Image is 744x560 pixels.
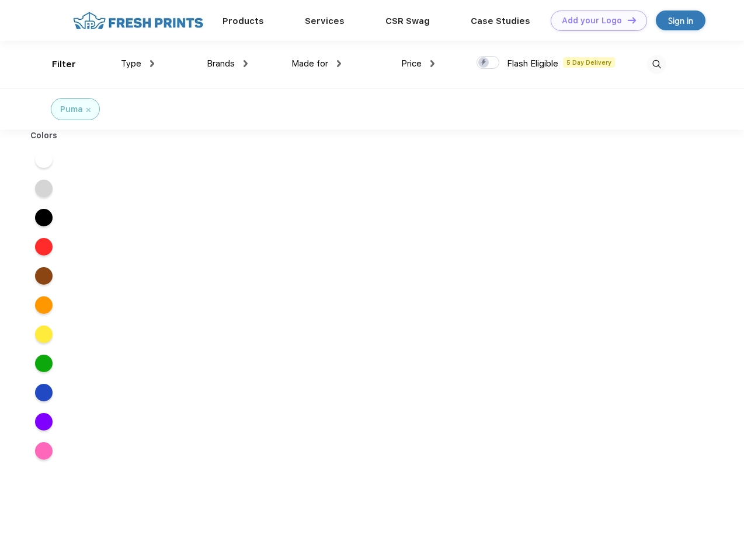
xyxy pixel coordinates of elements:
[60,103,83,116] div: Puma
[401,58,422,69] span: Price
[562,16,622,26] div: Add your Logo
[507,58,558,69] span: Flash Eligible
[430,60,434,67] img: dropdown.png
[69,10,207,31] img: fo%20logo%202.webp
[86,108,91,112] img: filter_cancel.svg
[52,58,76,71] div: Filter
[150,60,154,67] img: dropdown.png
[385,16,430,26] a: CSR Swag
[305,16,345,26] a: Services
[337,60,341,67] img: dropdown.png
[647,55,666,74] img: desktop_search.svg
[244,60,248,67] img: dropdown.png
[291,58,328,69] span: Made for
[628,17,636,23] img: DT
[121,58,141,69] span: Type
[207,58,235,69] span: Brands
[22,129,67,142] div: Colors
[656,10,705,30] a: Sign in
[222,16,264,26] a: Products
[563,57,615,68] span: 5 Day Delivery
[668,14,693,27] div: Sign in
